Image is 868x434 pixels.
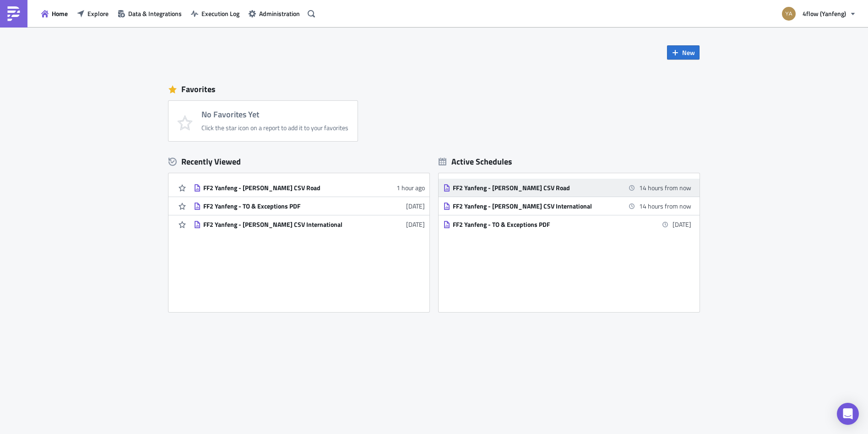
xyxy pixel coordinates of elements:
div: Recently Viewed [168,155,429,169]
button: Data & Integrations [113,6,186,21]
div: FF2 Yanfeng - [PERSON_NAME] CSV International [203,220,363,229]
img: PushMetrics [6,6,21,21]
button: New [667,45,700,60]
span: Data & Integrations [128,9,182,18]
span: 4flow (Yanfeng) [803,9,846,18]
time: 2025-08-30 00:00 [639,201,691,211]
span: Home [52,9,68,18]
a: FF2 Yanfeng - [PERSON_NAME] CSV Road1 hour ago [194,179,425,197]
div: FF2 Yanfeng - [PERSON_NAME] CSV Road [453,184,613,192]
span: Execution Log [201,9,239,18]
button: Execution Log [186,6,244,21]
div: Favorites [168,82,700,96]
time: 2025-09-03 00:00 [673,220,691,229]
img: Avatar [781,6,797,22]
a: FF2 Yanfeng - TO & Exceptions PDF[DATE] [443,215,691,233]
time: 2025-08-04T08:09:06Z [406,220,425,229]
h4: No Favorites Yet [201,110,348,119]
button: Administration [244,6,304,21]
time: 2025-08-21T09:32:56Z [406,201,425,211]
a: FF2 Yanfeng - [PERSON_NAME] CSV International[DATE] [194,215,425,233]
button: Explore [72,6,113,21]
div: Active Schedules [439,156,512,167]
div: Open Intercom Messenger [837,403,859,425]
time: 2025-08-30 00:00 [639,183,691,192]
div: FF2 Yanfeng - TO & Exceptions PDF [203,202,363,210]
time: 2025-08-29T07:00:32Z [396,183,425,192]
a: FF2 Yanfeng - [PERSON_NAME] CSV International14 hours from now [443,197,691,215]
a: FF2 Yanfeng - [PERSON_NAME] CSV Road14 hours from now [443,179,691,197]
div: FF2 Yanfeng - [PERSON_NAME] CSV Road [203,184,363,192]
span: New [682,48,695,57]
span: Administration [259,9,300,18]
button: 4flow (Yanfeng) [776,4,861,24]
a: FF2 Yanfeng - TO & Exceptions PDF[DATE] [194,197,425,215]
span: Explore [87,9,108,18]
div: FF2 Yanfeng - TO & Exceptions PDF [453,220,613,229]
button: Home [37,6,72,21]
div: FF2 Yanfeng - [PERSON_NAME] CSV International [453,202,613,210]
div: Click the star icon on a report to add it to your favorites [201,124,348,132]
